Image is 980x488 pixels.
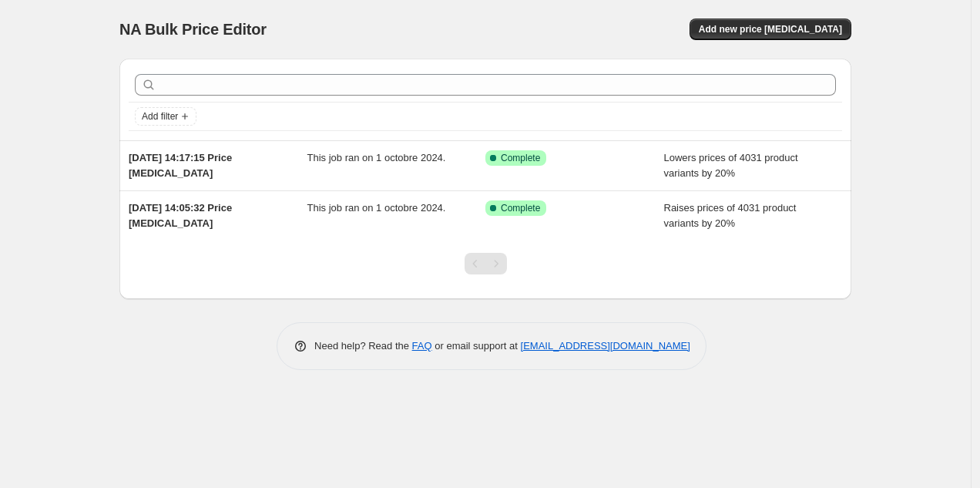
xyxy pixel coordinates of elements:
[307,152,446,163] span: This job ran on 1 octobre 2024.
[307,202,446,214] span: This job ran on 1 octobre 2024.
[135,107,196,126] button: Add filter
[142,110,178,123] span: Add filter
[664,202,797,229] span: Raises prices of 4031 product variants by 20%
[521,340,690,352] a: [EMAIL_ADDRESS][DOMAIN_NAME]
[314,340,412,352] span: Need help? Read the
[119,21,267,38] span: NA Bulk Price Editor
[699,23,842,35] span: Add new price [MEDICAL_DATA]
[664,152,798,179] span: Lowers prices of 4031 product variants by 20%
[129,202,232,229] span: [DATE] 14:05:32 Price [MEDICAL_DATA]
[501,152,540,164] span: Complete
[412,340,432,352] a: FAQ
[465,253,507,274] nav: Pagination
[501,202,540,214] span: Complete
[690,19,851,40] button: Add new price [MEDICAL_DATA]
[432,340,521,352] span: or email support at
[129,152,232,179] span: [DATE] 14:17:15 Price [MEDICAL_DATA]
